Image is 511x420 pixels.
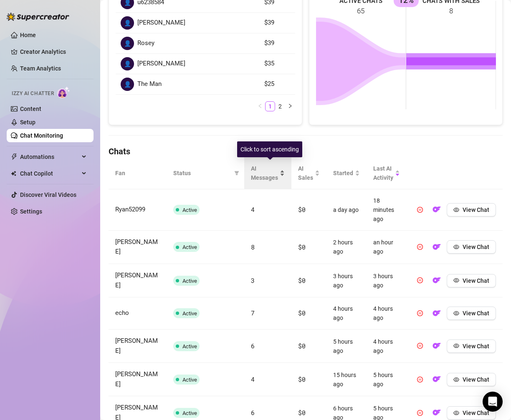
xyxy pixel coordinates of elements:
span: 4 [251,375,255,383]
span: [PERSON_NAME] [115,238,158,256]
img: OF [433,375,441,383]
button: OF [430,373,443,386]
span: eye [453,410,459,416]
span: pause-circle [417,343,423,349]
span: [PERSON_NAME] [115,370,158,388]
span: 6 [251,408,255,417]
span: eye [453,277,459,283]
span: $0 [298,276,305,284]
button: View Chat [447,340,496,353]
a: Chat Monitoring [20,132,63,139]
span: eye [453,377,459,382]
article: $25 [264,79,290,89]
a: Setup [20,119,35,126]
th: AI Messages [244,157,291,189]
a: OF [430,246,443,252]
span: AI Messages [251,164,278,182]
span: Started [333,169,353,178]
span: Automations [20,150,79,163]
span: View Chat [463,310,489,317]
img: AI Chatter [57,86,70,98]
td: 5 hours ago [367,363,407,396]
img: OF [433,342,441,350]
button: OF [430,406,443,420]
span: 4 [251,205,255,214]
button: OF [430,340,443,353]
a: OF [430,208,443,215]
span: Chat Copilot [20,167,79,180]
a: OF [430,411,443,418]
td: a day ago [326,189,367,231]
button: View Chat [447,240,496,254]
div: 👤 [121,57,134,70]
a: OF [430,345,443,351]
img: OF [433,276,441,284]
td: 15 hours ago [326,363,367,396]
span: right [288,103,293,108]
span: Last AI Activity [373,164,393,182]
span: 6 [251,342,255,350]
span: eye [453,343,459,349]
a: OF [430,279,443,286]
h4: Chats [109,146,503,157]
span: echo [115,309,129,317]
span: View Chat [463,376,489,383]
span: eye [453,310,459,316]
span: View Chat [463,277,489,284]
img: OF [433,408,441,417]
span: Active [182,207,197,213]
th: AI Sales [291,157,326,189]
span: Ryan52099 [115,206,145,213]
span: Izzy AI Chatter [12,90,54,98]
span: left [258,103,263,108]
span: View Chat [463,410,489,416]
td: 2 hours ago [326,231,367,264]
span: $0 [298,342,305,350]
a: Team Analytics [20,65,61,72]
span: $0 [298,309,305,317]
a: Creator Analytics [20,45,87,58]
th: Last AI Activity [367,157,407,189]
span: [PERSON_NAME] [137,59,185,69]
a: Home [20,32,36,38]
span: View Chat [463,244,489,250]
span: Active [182,310,197,317]
button: View Chat [447,406,496,420]
span: 8 [251,243,255,251]
span: eye [453,244,459,250]
span: 7 [251,309,255,317]
li: Previous Page [255,101,265,111]
li: Next Page [285,101,295,111]
a: OF [430,312,443,319]
span: Status [173,169,231,178]
img: logo-BBDzfeDw.svg [7,13,69,21]
article: $35 [264,59,290,69]
span: View Chat [463,343,489,350]
button: View Chat [447,274,496,287]
button: OF [430,240,443,254]
td: 4 hours ago [367,329,407,363]
span: thunderbolt [11,153,18,160]
span: Rosey [137,38,154,48]
a: OF [430,378,443,385]
span: eye [453,207,459,213]
article: $39 [264,18,290,28]
th: Fan [109,157,167,189]
td: 3 hours ago [367,264,407,297]
div: 👤 [121,16,134,30]
td: 5 hours ago [326,329,367,363]
button: View Chat [447,373,496,386]
span: Active [182,343,197,350]
span: $0 [298,375,305,383]
button: right [285,101,295,111]
span: Active [182,377,197,383]
button: View Chat [447,307,496,320]
li: 1 [265,101,275,111]
img: Chat Copilot [11,171,16,176]
a: 2 [276,102,285,111]
div: Open Intercom Messenger [483,392,503,412]
td: 18 minutes ago [367,189,407,231]
span: pause-circle [417,244,423,250]
article: $39 [264,38,290,48]
span: pause-circle [417,410,423,416]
